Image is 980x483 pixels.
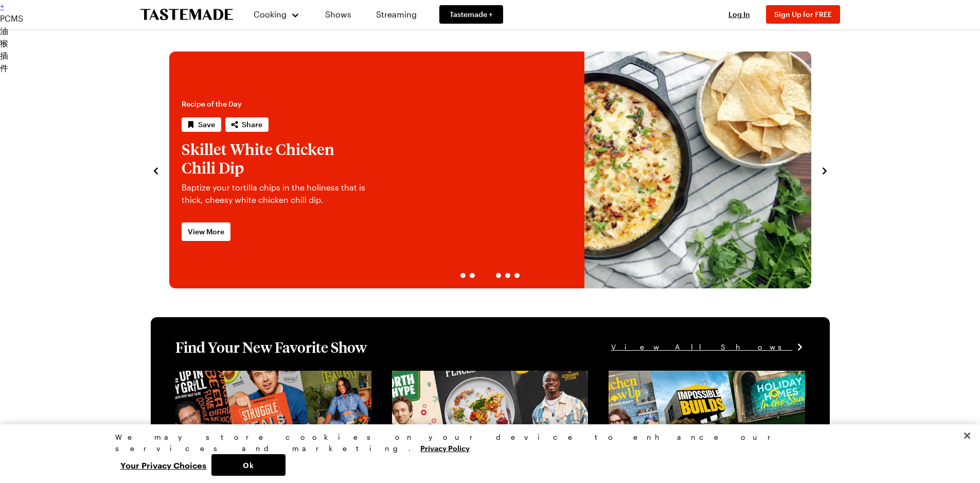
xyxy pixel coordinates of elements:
[175,338,367,356] h1: Find Your New Favorite Show
[115,432,856,476] div: Privacy
[211,454,286,476] button: Ok
[175,372,316,382] a: View full content for [object Object]
[439,5,503,24] a: Tastemade +
[254,9,287,19] span: Cooking
[188,227,224,237] span: View More
[470,273,475,278] span: Go to slide 2
[242,119,262,130] span: Share
[611,341,793,353] span: View All Shows
[611,341,805,353] a: View All Shows
[392,372,532,382] a: View full content for [object Object]
[956,424,978,447] button: Close
[198,119,215,130] span: Save
[774,10,832,19] span: Sign Up for FREE
[254,2,300,27] button: Cooking
[460,273,466,278] span: Go to slide 1
[505,273,510,278] span: Go to slide 5
[719,9,760,20] button: Log In
[819,164,830,176] button: navigate to next item
[728,10,750,19] span: Log In
[496,273,501,278] span: Go to slide 4
[450,9,493,20] span: Tastemade +
[182,222,230,241] a: View More
[766,5,840,24] button: Sign Up for FREE
[115,454,211,476] button: Your Privacy Choices
[115,432,856,454] div: We may store cookies on your device to enhance our services and marketing.
[514,273,520,278] span: Go to slide 6
[182,117,221,132] button: Save recipe
[151,164,161,176] button: navigate to previous item
[225,117,269,132] button: Share
[140,9,233,21] a: To Tastemade Home Page
[169,51,811,288] div: 3 / 6
[479,273,492,278] span: Go to slide 3
[420,443,470,453] a: More information about your privacy, opens in a new tab
[609,372,749,382] a: View full content for [object Object]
